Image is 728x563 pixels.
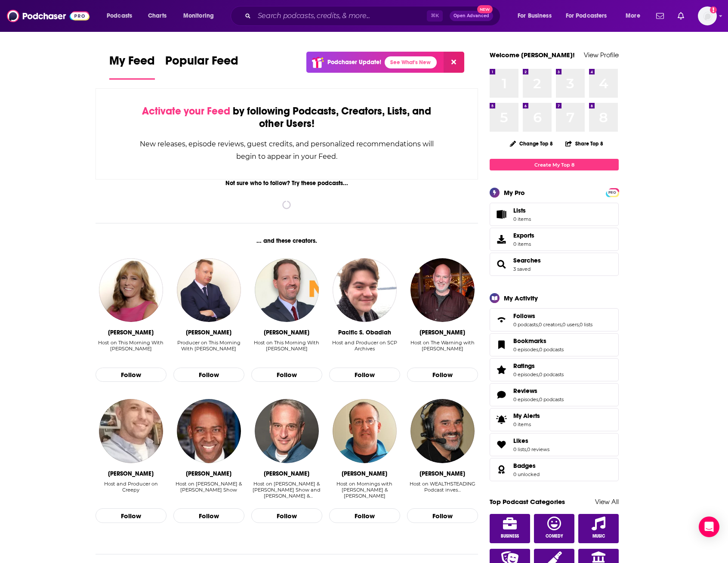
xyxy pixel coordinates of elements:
[560,9,620,23] button: open menu
[490,333,619,356] span: Bookmarks
[699,517,719,537] div: Open Intercom Messenger
[493,339,510,351] a: Bookmarks
[96,508,167,523] button: Follow
[579,322,580,328] span: ,
[539,322,561,328] a: 0 creators
[165,53,238,73] span: Popular Feed
[513,462,540,470] a: Badges
[420,329,465,336] div: Steve Schmidt
[173,368,244,382] button: Follow
[538,346,539,353] span: ,
[674,9,688,23] a: Show notifications dropdown
[538,396,539,402] span: ,
[327,59,381,66] p: Podchaser Update!
[407,368,478,382] button: Follow
[513,421,540,427] span: 0 items
[329,508,400,523] button: Follow
[698,6,717,25] span: Logged in as BBRMusicGroup
[513,257,541,264] a: Searches
[186,470,231,477] div: Marshall Harris
[329,340,400,352] div: Host and Producer on SCP Archives
[239,6,509,26] div: Search podcasts, credits, & more...
[607,189,617,196] span: PRO
[561,322,562,328] span: ,
[518,10,552,22] span: For Business
[7,8,89,24] a: Podchaser - Follow, Share and Rate Podcasts
[580,322,592,328] a: 0 lists
[251,481,322,499] div: Host on [PERSON_NAME] & [PERSON_NAME] Show and [PERSON_NAME] & [PERSON_NAME] Show
[173,508,244,523] button: Follow
[407,508,478,523] button: Follow
[493,364,510,376] a: Ratings
[177,399,241,463] img: Marshall Harris
[108,470,154,477] div: Jon Grilz
[513,266,531,272] a: 3 saved
[255,399,318,463] a: Dan Bernstein
[254,9,427,23] input: Search podcasts, credits, & more...
[490,514,530,543] a: Business
[490,358,619,381] span: Ratings
[142,105,230,118] span: Activate your Feed
[490,433,619,456] span: Likes
[513,371,538,377] a: 0 episodes
[513,312,592,320] a: Follows
[504,189,525,197] div: My Pro
[513,446,526,452] a: 0 lists
[96,179,478,187] div: Not sure who to follow? Try these podcasts...
[595,498,619,506] a: View All
[96,481,167,493] div: Host and Producer on Creepy
[183,10,214,22] span: Monitoring
[513,462,536,470] span: Badges
[493,389,510,401] a: Reviews
[626,10,640,22] span: More
[177,9,225,23] button: open menu
[99,258,163,322] img: Jennifer Kushinka
[255,258,318,322] img: Gordon Deal
[490,253,619,276] span: Searches
[99,399,163,463] a: Jon Grilz
[493,233,510,245] span: Exports
[453,14,489,18] span: Open Advanced
[142,9,172,23] a: Charts
[251,340,322,352] div: Host on This Morning With [PERSON_NAME]
[698,6,717,25] button: Show profile menu
[107,10,132,22] span: Podcasts
[501,534,519,539] span: Business
[546,534,563,539] span: Comedy
[108,329,154,336] div: Jennifer Kushinka
[504,294,538,302] div: My Activity
[490,159,619,170] a: Create My Top 8
[427,10,443,22] span: ⌘ K
[490,408,619,431] a: My Alerts
[607,189,617,195] a: PRO
[534,514,574,543] a: Comedy
[513,322,538,328] a: 0 podcasts
[513,207,526,214] span: Lists
[173,481,244,499] div: Host on Rahimi & Harris Show
[407,340,478,358] div: Host on The Warning with Steve Schmidt
[578,514,619,543] a: Music
[333,399,396,463] img: Eli Savoie
[710,6,717,13] svg: Add a profile image
[493,314,510,326] a: Follows
[385,56,437,68] a: See What's New
[329,481,400,499] div: Host on Mornings with Greg & Eli
[490,308,619,331] span: Follows
[109,53,155,80] a: My Feed
[139,105,435,130] div: by following Podcasts, Creators, Lists, and other Users!
[513,362,535,370] span: Ratings
[410,258,474,322] img: Steve Schmidt
[139,138,435,163] div: New releases, episode reviews, guest credits, and personalized recommendations will begin to appe...
[513,471,540,477] a: 0 unlocked
[513,437,528,445] span: Likes
[584,51,619,59] a: View Profile
[177,258,241,322] a: Mike Gavin
[101,9,143,23] button: open menu
[539,371,564,377] a: 0 podcasts
[407,481,478,493] div: Host on WEALTHSTEADING Podcast inves…
[513,387,537,395] span: Reviews
[490,51,575,59] a: Welcome [PERSON_NAME]!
